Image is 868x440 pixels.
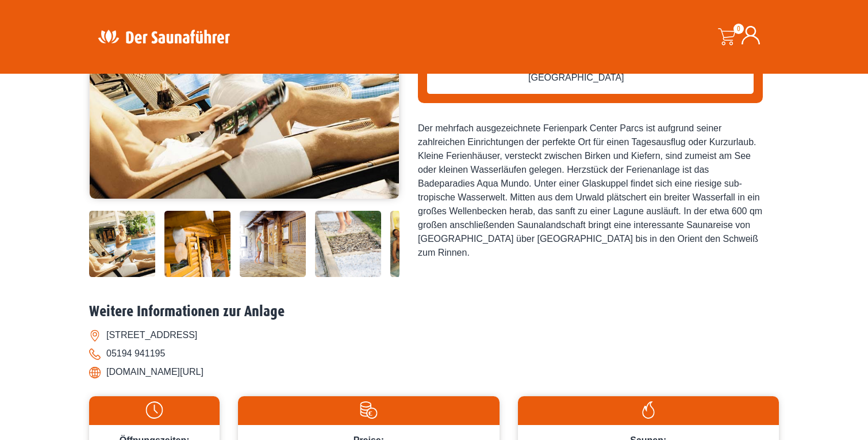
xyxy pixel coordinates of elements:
h2: Weitere Informationen zur Anlage [89,303,779,321]
li: [STREET_ADDRESS] [89,326,779,344]
img: Preise-weiss.svg [244,401,493,419]
li: [DOMAIN_NAME][URL] [89,363,779,381]
span: 0 [733,24,744,34]
img: Uhr-weiss.svg [95,401,214,419]
li: 05194 941195 [89,344,779,363]
div: Der mehrfach ausgezeichnete Ferienpark Center Parcs ist aufgrund seiner zahlreichen Einrichtungen... [418,122,763,260]
img: Flamme-weiss.svg [524,401,773,419]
